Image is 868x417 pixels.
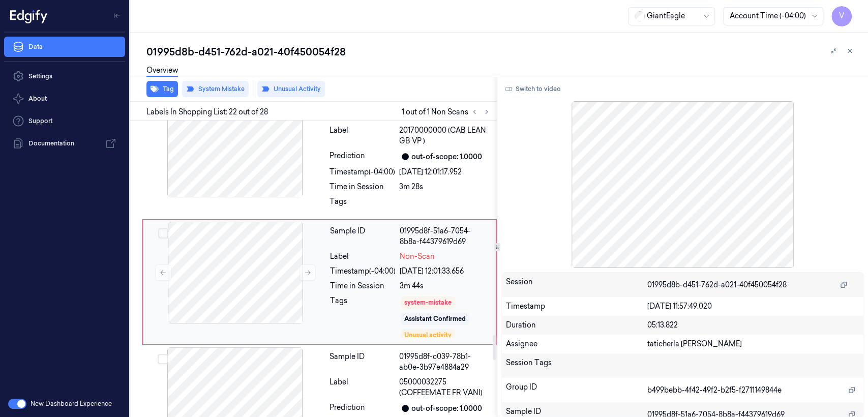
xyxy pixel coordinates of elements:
[4,133,125,154] a: Documentation
[399,167,491,177] div: [DATE] 12:01:17.952
[404,331,452,340] div: Unusual activity
[506,382,647,398] div: Group ID
[330,167,395,177] div: Timestamp (-04:00)
[330,266,396,277] div: Timestamp (-04:00)
[404,298,452,307] div: system-mistake
[330,251,396,262] div: Label
[146,107,268,117] span: Labels In Shopping List: 22 out of 28
[4,88,125,109] button: About
[402,106,493,118] span: 1 out of 1 Non Scans
[506,277,647,293] div: Session
[4,66,125,86] a: Settings
[411,152,482,162] div: out-of-scope: 1.0000
[330,226,396,247] div: Sample ID
[647,385,782,396] span: b499bebb-4f42-49f2-b2f5-f2711149844e
[330,377,395,398] div: Label
[330,151,395,163] div: Prediction
[158,354,168,364] button: Select row
[4,37,125,57] a: Data
[158,228,168,239] button: Select row
[330,125,395,146] div: Label
[647,301,859,312] div: [DATE] 11:57:49.020
[400,281,490,291] div: 3m 44s
[647,280,787,290] span: 01995d8b-d451-762d-a021-40f450054f28
[647,320,859,331] div: 05:13.822
[506,358,647,374] div: Session Tags
[400,266,490,277] div: [DATE] 12:01:33.656
[501,81,565,97] button: Switch to video
[647,339,859,349] div: taticherla [PERSON_NAME]
[399,351,491,373] div: 01995d8f-c039-78b1-ab0e-3b97e4884a29
[182,81,249,97] button: System Mistake
[400,251,435,262] span: Non-Scan
[399,377,491,398] span: 05000032275 (COFFEEMATE FR VANI)
[831,6,852,26] button: V
[330,182,395,192] div: Time in Session
[330,351,395,373] div: Sample ID
[506,301,647,312] div: Timestamp
[4,111,125,131] a: Support
[109,8,125,24] button: Toggle Navigation
[399,182,491,192] div: 3m 28s
[330,295,396,338] div: Tags
[146,81,178,97] button: Tag
[330,281,396,291] div: Time in Session
[411,403,482,414] div: out-of-scope: 1.0000
[257,81,325,97] button: Unusual Activity
[400,226,490,247] div: 01995d8f-51a6-7054-8b8a-f44379619d69
[146,45,860,59] div: 01995d8b-d451-762d-a021-40f450054f28
[330,196,395,213] div: Tags
[330,402,395,414] div: Prediction
[146,65,178,77] a: Overview
[399,125,491,146] span: 20170000000 (CAB LEAN GB VP )
[404,314,466,323] div: Assistant Confirmed
[506,339,647,349] div: Assignee
[506,320,647,331] div: Duration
